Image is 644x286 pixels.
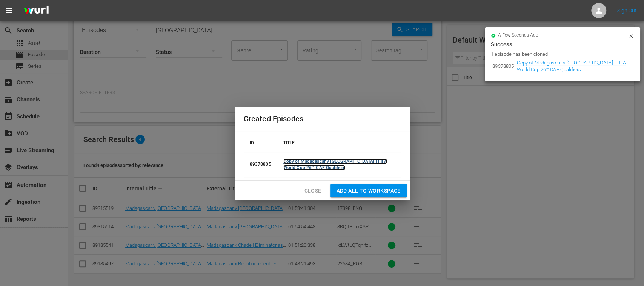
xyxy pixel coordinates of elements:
div: Success [491,40,634,49]
a: Copy of Madagascar v [GEOGRAPHIC_DATA] | FIFA World Cup 26™ CAF Qualifiers [283,159,387,170]
button: Close [298,184,327,198]
button: Add all to Workspace [330,184,407,198]
td: 89378805 [491,58,515,75]
div: 1 episode has been cloned [491,50,626,58]
span: Close [304,186,321,196]
img: ans4CAIJ8jUAAAAAAAAAAAAAAAAAAAAAAAAgQb4GAAAAAAAAAAAAAAAAAAAAAAAAJMjXAAAAAAAAAAAAAAAAAAAAAAAAgAT5G... [18,2,54,20]
span: Add all to Workspace [337,186,401,196]
td: 89378805 [244,152,277,177]
a: Copy of Madagascar v [GEOGRAPHIC_DATA] | FIFA World Cup 26™ CAF Qualifiers [517,60,626,73]
span: menu [5,6,14,15]
h2: Created Episodes [244,113,401,125]
a: Sign Out [617,8,637,14]
th: TITLE [277,134,401,152]
th: ID [244,134,277,152]
span: a few seconds ago [498,32,538,38]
